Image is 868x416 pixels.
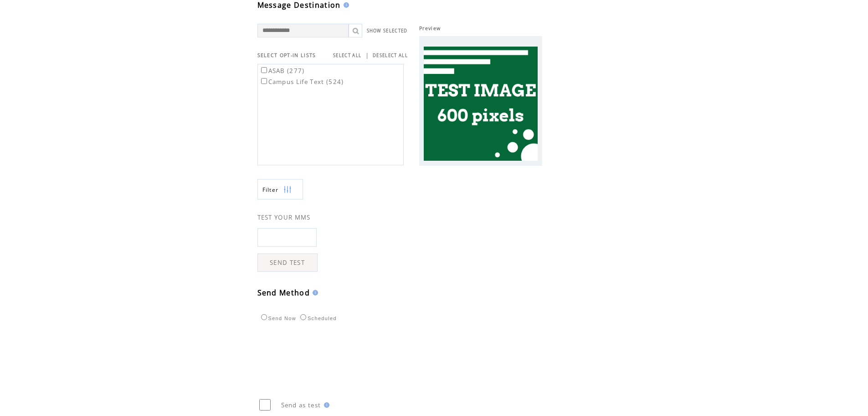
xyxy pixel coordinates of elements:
input: Scheduled [300,314,306,320]
label: Send Now [259,316,296,321]
label: ASAB (277) [259,67,305,75]
label: Campus Life Text (524) [259,78,344,86]
a: SHOW SELECTED [367,28,408,34]
label: Scheduled [298,316,337,321]
img: help.gif [321,402,329,408]
img: filters.png [283,179,292,200]
span: Send as test [281,401,321,409]
img: help.gif [341,2,349,8]
img: help.gif [310,290,318,295]
a: DESELECT ALL [373,53,408,58]
span: SELECT OPT-IN LISTS [257,52,316,58]
span: Preview [419,25,441,32]
a: SELECT ALL [333,53,361,58]
span: | [365,51,369,59]
input: Send Now [261,314,267,320]
a: Filter [257,179,303,200]
span: Show filters [262,186,279,194]
span: Send Method [257,288,310,298]
a: SEND TEST [257,253,318,272]
span: TEST YOUR MMS [257,213,311,221]
input: Campus Life Text (524) [261,78,267,84]
input: ASAB (277) [261,67,267,73]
